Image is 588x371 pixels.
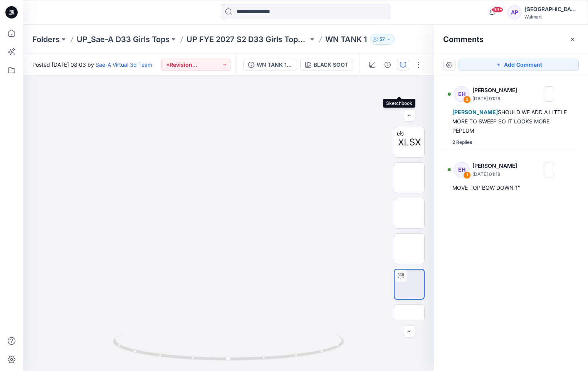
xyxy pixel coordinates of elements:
[96,61,152,68] a: Sae-A Virtual 3d Team
[32,61,152,69] span: Posted [DATE] 08:03 by
[472,170,522,178] p: [DATE] 01:18
[325,34,367,45] p: WN TANK 1
[463,96,471,103] div: 2
[454,86,469,102] div: EH
[380,35,385,44] p: 57
[459,59,579,71] button: Add Comment
[452,183,570,192] div: MOVE TOP BOW DOWN 1"
[370,34,395,45] button: 57
[492,7,503,13] span: 99+
[472,95,522,103] p: [DATE] 01:18
[186,34,308,45] a: UP FYE 2027 S2 D33 Girls Tops Sae-A
[463,171,471,179] div: 1
[300,59,353,71] button: BLACK SOOT
[32,34,60,45] a: Folders
[443,35,484,44] h2: Comments
[381,59,394,71] button: Details
[524,14,578,20] div: Walmart
[472,86,522,95] p: [PERSON_NAME]
[243,59,297,71] button: WN TANK 1_REV1_ FULL COLORWAYS
[507,5,521,19] div: AP
[77,34,170,45] a: UP_Sae-A D33 Girls Tops
[257,61,292,69] div: WN TANK 1_REV1_ FULL COLORWAYS
[452,108,570,135] div: SHOULD WE ADD A LITTLE MORE TO SWEEP SO IT LOOKS MORE PEPLUM
[398,135,421,149] span: XLSX
[314,61,348,69] div: BLACK SOOT
[524,5,578,14] div: [GEOGRAPHIC_DATA]
[452,138,472,146] div: 2 Replies
[472,161,522,170] p: [PERSON_NAME]
[454,162,469,177] div: EH
[452,109,498,115] span: [PERSON_NAME]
